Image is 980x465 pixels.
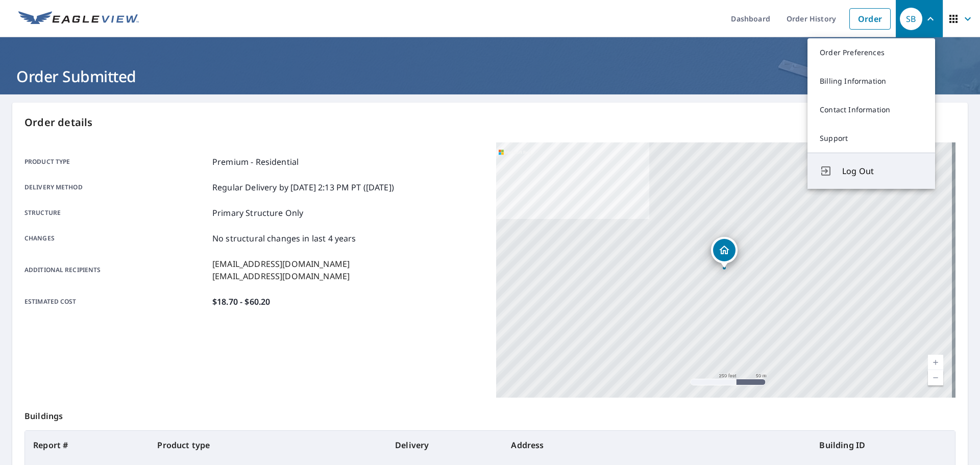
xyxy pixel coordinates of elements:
[928,355,943,370] a: Current Level 17, Zoom In
[24,207,208,219] p: Structure
[24,115,955,130] p: Order details
[24,258,208,282] p: Additional recipients
[900,8,922,30] div: SB
[807,124,935,153] a: Support
[842,165,923,177] span: Log Out
[24,156,208,168] p: Product type
[807,153,935,189] button: Log Out
[849,8,891,30] a: Order
[149,431,387,459] th: Product type
[18,11,139,27] img: EV Logo
[212,270,350,282] p: [EMAIL_ADDRESS][DOMAIN_NAME]
[503,431,811,459] th: Address
[212,232,356,244] p: No structural changes in last 4 years
[711,237,738,268] div: Dropped pin, building 1, Residential property, 515 Missouri Dr Pickstown, SD 57367
[811,431,955,459] th: Building ID
[387,431,503,459] th: Delivery
[212,156,299,168] p: Premium - Residential
[928,370,943,385] a: Current Level 17, Zoom Out
[24,398,955,430] p: Buildings
[212,181,394,193] p: Regular Delivery by [DATE] 2:13 PM PT ([DATE])
[24,232,208,244] p: Changes
[12,66,968,87] h1: Order Submitted
[212,296,270,308] p: $18.70 - $60.20
[25,431,149,459] th: Report #
[212,207,303,219] p: Primary Structure Only
[807,67,935,95] a: Billing Information
[24,181,208,193] p: Delivery method
[807,95,935,124] a: Contact Information
[24,296,208,308] p: Estimated cost
[212,258,350,270] p: [EMAIL_ADDRESS][DOMAIN_NAME]
[807,38,935,67] a: Order Preferences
